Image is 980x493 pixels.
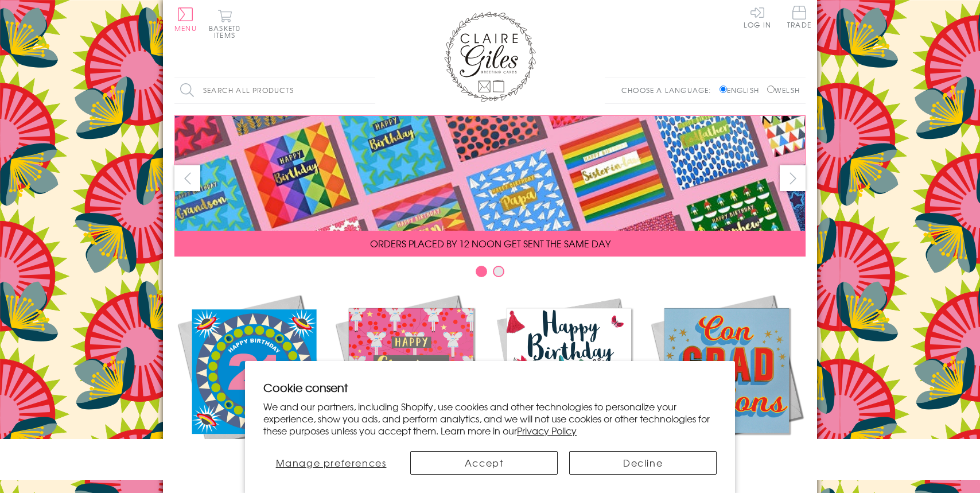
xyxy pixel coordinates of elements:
button: prev [174,165,200,191]
button: Menu [174,7,197,32]
button: Basket0 items [209,9,240,38]
button: Carousel Page 2 [493,266,504,277]
div: Carousel Pagination [174,265,806,283]
p: We and our partners, including Shopify, use cookies and other technologies to personalize your ex... [263,401,717,436]
button: Decline [569,451,717,475]
a: Trade [787,6,811,30]
button: Accept [410,451,558,475]
input: Search all products [174,77,375,103]
a: Log In [744,6,771,28]
span: 0 items [214,23,240,40]
span: Trade [787,6,811,28]
a: Christmas [332,292,490,472]
label: Welsh [767,85,800,95]
input: Search [364,77,375,103]
img: Claire Giles Greetings Cards [444,11,536,102]
input: English [720,86,727,93]
a: Privacy Policy [517,424,577,437]
span: ORDERS PLACED BY 12 NOON GET SENT THE SAME DAY [370,236,610,250]
button: Carousel Page 1 (Current Slide) [476,266,487,277]
h2: Cookie consent [263,379,717,395]
a: Academic [648,292,806,472]
button: next [780,165,806,191]
input: Welsh [767,86,775,93]
label: English [720,85,765,95]
p: Choose a language: [621,85,717,95]
a: Birthdays [490,292,648,472]
span: Menu [174,23,197,33]
button: Manage preferences [263,451,399,475]
a: New Releases [174,292,332,472]
span: Manage preferences [276,456,387,469]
